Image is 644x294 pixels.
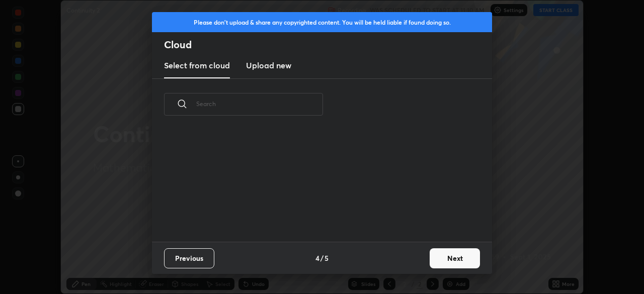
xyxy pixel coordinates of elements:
button: Previous [164,248,214,268]
h4: 5 [325,253,329,263]
input: Search [196,82,323,125]
h2: Cloud [164,38,492,51]
h4: 4 [315,253,319,263]
h4: / [320,253,324,263]
h3: Select from cloud [164,59,230,71]
div: Please don't upload & share any copyrighted content. You will be held liable if found doing so. [152,12,492,32]
h3: Upload new [246,59,291,71]
button: Next [430,248,480,268]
